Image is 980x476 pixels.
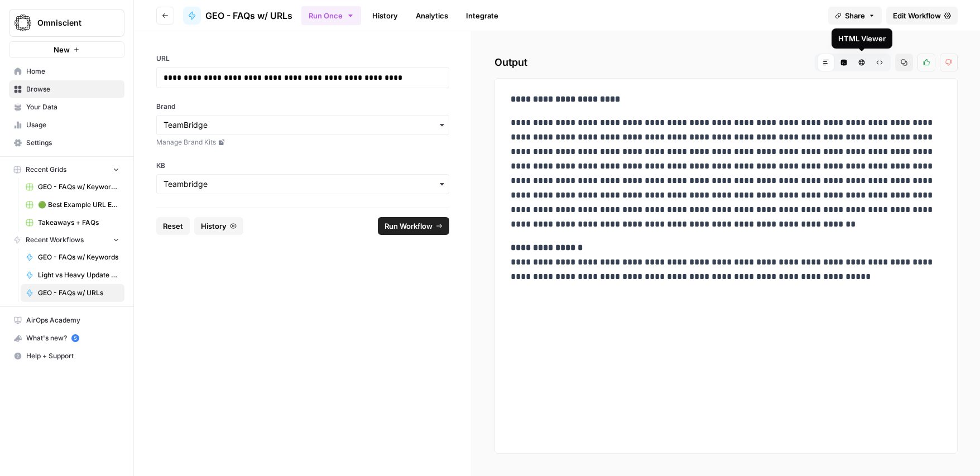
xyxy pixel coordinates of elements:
[38,270,119,280] span: Light vs Heavy Update Determination [in-progress]
[9,80,124,98] a: Browse
[71,334,79,342] a: 5
[9,311,124,329] a: AirOps Academy
[194,217,243,235] button: History
[378,217,449,235] button: Run Workflow
[9,134,124,152] a: Settings
[183,7,292,25] a: GEO - FAQs w/ URLs
[38,182,119,192] span: GEO - FAQs w/ Keywords Grid
[26,235,84,245] span: Recent Workflows
[21,266,124,284] a: Light vs Heavy Update Determination [in-progress]
[893,10,941,21] span: Edit Workflow
[156,161,449,171] label: KB
[26,102,119,112] span: Your Data
[459,7,505,25] a: Integrate
[9,98,124,116] a: Your Data
[9,41,124,58] button: New
[9,329,124,347] button: What's new? 5
[26,120,119,130] span: Usage
[164,119,442,131] input: TeamBridge
[38,252,119,262] span: GEO - FAQs w/ Keywords
[838,33,886,44] div: HTML Viewer
[21,214,124,232] a: Takeaways + FAQs
[163,220,183,232] span: Reset
[21,196,124,214] a: 🟢 Best Example URL Extractor Grid (2)
[74,335,76,341] text: 5
[9,9,124,37] button: Workspace: Omniscient
[385,220,433,232] span: Run Workflow
[13,13,33,33] img: Omniscient Logo
[9,330,124,347] div: What's new?
[21,178,124,196] a: GEO - FAQs w/ Keywords Grid
[54,44,70,55] span: New
[366,7,405,25] a: History
[828,7,882,25] button: Share
[301,6,361,25] button: Run Once
[9,161,124,178] button: Recent Grids
[38,218,119,228] span: Takeaways + FAQs
[21,284,124,302] a: GEO - FAQs w/ URLs
[156,54,449,64] label: URL
[886,7,958,25] a: Edit Workflow
[21,248,124,266] a: GEO - FAQs w/ Keywords
[156,102,449,112] label: Brand
[409,7,455,25] a: Analytics
[26,84,119,94] span: Browse
[205,9,292,22] span: GEO - FAQs w/ URLs
[9,62,124,80] a: Home
[156,217,190,235] button: Reset
[9,347,124,365] button: Help + Support
[26,165,66,175] span: Recent Grids
[845,10,865,21] span: Share
[156,137,449,147] a: Manage Brand Kits
[38,200,119,210] span: 🟢 Best Example URL Extractor Grid (2)
[494,54,958,71] h2: Output
[26,315,119,325] span: AirOps Academy
[37,17,105,28] span: Omniscient
[26,66,119,76] span: Home
[26,138,119,148] span: Settings
[38,288,119,298] span: GEO - FAQs w/ URLs
[9,116,124,134] a: Usage
[26,351,119,361] span: Help + Support
[9,232,124,248] button: Recent Workflows
[164,179,442,190] input: Teambridge
[201,220,227,232] span: History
